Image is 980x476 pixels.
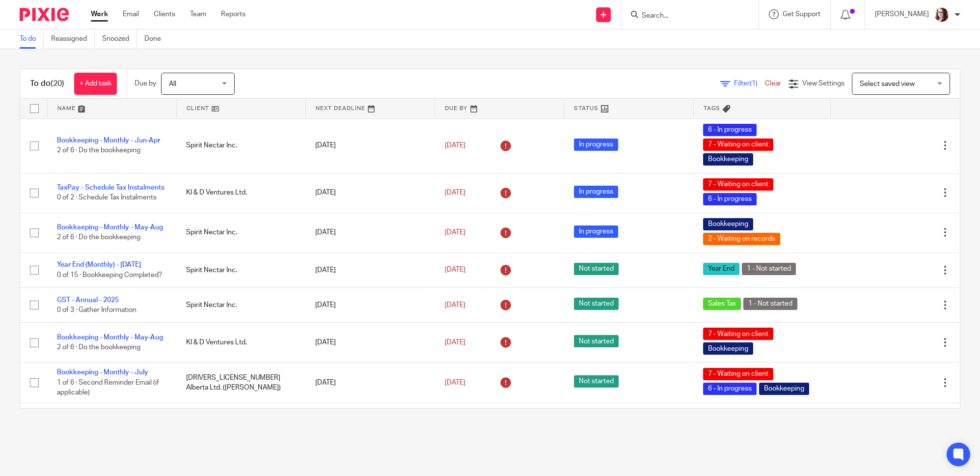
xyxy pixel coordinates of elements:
p: Due by [135,79,156,88]
span: Not started [574,263,619,275]
span: 7 - Waiting on client [703,368,773,380]
td: KI & D Ventures Ltd. [176,173,305,213]
a: Clear [765,80,781,87]
a: Bookkeeping - Monthly - Jun-Apr [57,137,160,144]
span: 2 - Waiting on records [703,233,780,245]
span: 1 - Not started [742,263,796,275]
span: In progress [574,139,618,151]
a: Team [190,9,206,19]
span: 7 - Waiting on client [703,139,773,151]
td: [DRIVERS_LICENSE_NUMBER] Alberta Ltd. ([PERSON_NAME]) [176,403,305,443]
span: 7 - Waiting on client [703,328,773,340]
span: [DATE] [445,379,465,386]
span: 1 of 6 · Second Reminder Email (if applicable) [57,379,159,396]
span: Bookkeeping [703,218,753,230]
td: Spirit Nectar Inc. [176,213,305,252]
td: [DATE] [305,363,435,403]
span: Not started [574,335,619,347]
a: Year End (Monthly) - [DATE] [57,261,141,268]
span: 1 - Not started [743,298,797,310]
span: [DATE] [445,229,465,236]
span: Get Support [783,11,820,18]
a: TaxPay - Schedule Tax Instalments [57,184,164,191]
a: Done [144,29,168,49]
span: 2 of 6 · Do the bookkeeping [57,234,140,241]
a: To do [20,29,44,49]
a: Bookkeeping - Monthly - May-Aug [57,224,163,231]
span: Bookkeeping [703,153,753,166]
span: Bookkeeping [759,383,809,395]
td: Spirit Nectar Inc. [176,118,305,173]
a: + Add task [74,73,117,95]
h1: To do [30,79,64,89]
a: Email [123,9,139,19]
td: [DATE] [305,173,435,213]
span: 2 of 6 · Do the bookkeeping [57,344,140,351]
a: Clients [154,9,175,19]
a: Snoozed [102,29,137,49]
a: Reports [221,9,245,19]
td: [DATE] [305,118,435,173]
p: [PERSON_NAME] [875,9,929,19]
span: (1) [750,80,758,87]
span: 0 of 3 · Gather Information [57,307,136,313]
a: Work [91,9,108,19]
td: KI & D Ventures Ltd. [176,323,305,363]
span: [DATE] [445,339,465,346]
td: [DRIVERS_LICENSE_NUMBER] Alberta Ltd. ([PERSON_NAME]) [176,363,305,403]
span: 0 of 2 · Schedule Tax Instalments [57,195,157,201]
span: Year End [703,263,739,275]
span: In progress [574,186,618,198]
td: [DATE] [305,323,435,363]
a: GST - Annual - 2025 [57,297,119,304]
span: 6 - In progress [703,383,757,395]
td: [DATE] [305,252,435,287]
span: Not started [574,375,619,388]
span: [DATE] [445,267,465,274]
span: [DATE] [445,302,465,308]
span: Not started [574,298,619,310]
td: [DATE] [305,403,435,443]
span: (20) [51,80,64,87]
span: [DATE] [445,142,465,149]
td: [DATE] [305,287,435,322]
span: View Settings [802,80,844,87]
span: Tags [704,106,720,111]
span: 0 of 15 · Bookkeeping Completed? [57,272,162,279]
a: Reassigned [51,29,95,49]
td: Spirit Nectar Inc. [176,287,305,322]
span: [DATE] [445,189,465,196]
td: Spirit Nectar Inc. [176,252,305,287]
span: Filter [734,80,765,87]
img: Kelsey%20Website-compressed%20Resized.jpg [934,7,950,23]
a: Bookkeeping - Monthly - July [57,369,148,376]
img: Pixie [20,8,69,21]
span: 2 of 6 · Do the bookkeeping [57,147,140,154]
span: Select saved view [860,81,915,87]
input: Search [641,12,729,21]
a: Bookkeeping - Monthly - May-Aug [57,334,163,341]
span: 6 - In progress [703,193,757,205]
span: In progress [574,225,618,238]
span: Sales Tax [703,298,741,310]
span: 7 - Waiting on client [703,178,773,191]
span: All [169,81,176,87]
span: Bookkeeping [703,342,753,355]
td: [DATE] [305,213,435,252]
span: 6 - In progress [703,124,757,136]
